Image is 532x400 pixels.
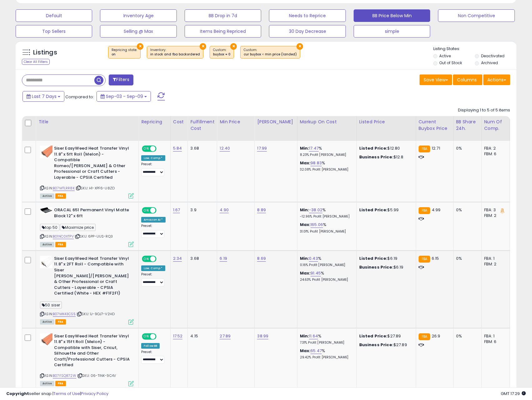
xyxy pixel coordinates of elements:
a: 1.67 [173,207,180,213]
span: OFF [156,256,166,262]
span: All listings currently available for purchase on Amazon [40,319,54,325]
div: 3.9 [190,207,212,213]
button: BB Drop in 7d [185,9,261,22]
div: $6.19 [359,256,411,261]
div: $27.89 [359,333,411,339]
span: FBA [55,381,66,386]
small: FBA [419,256,430,263]
a: 165.06 [311,222,323,228]
b: Min: [300,207,309,213]
span: OFF [156,334,166,339]
th: The percentage added to the cost of goods (COGS) that forms the calculator for Min & Max prices. [297,116,356,141]
a: Terms of Use [53,391,80,397]
a: B07MK43CS5 [53,311,76,317]
span: 4.99 [432,207,441,213]
a: -38.02 [309,207,322,213]
b: Business Price: [359,264,394,270]
div: % [300,256,352,267]
a: 8.89 [257,207,266,213]
div: BB Share 24h. [456,119,479,132]
b: Business Price: [359,154,394,160]
strong: Copyright [6,391,29,397]
h5: Listings [33,48,57,57]
b: Listed Price: [359,255,388,261]
a: 17.52 [173,333,183,339]
div: Follow BB [141,343,160,349]
button: Save View [420,74,452,85]
button: BB Price Below Min [354,9,430,22]
b: Listed Price: [359,333,388,339]
a: 65.47 [311,348,322,354]
span: ON [142,334,150,339]
div: Clear All Filters [22,59,50,65]
div: % [300,207,352,219]
span: OFF [156,208,166,213]
button: Last 7 Days [22,91,64,102]
a: 11.64 [309,333,318,339]
a: 27.89 [220,333,231,339]
button: × [137,43,143,50]
div: ASIN: [40,256,134,324]
a: Privacy Policy [81,391,108,397]
span: Maximize price [60,224,96,231]
a: 38.99 [257,333,268,339]
span: OFF [156,146,166,151]
button: Needs to Reprice [269,9,346,22]
div: cur buybox < min price (landed) [244,52,297,57]
div: 4.15 [190,333,212,339]
a: 0.43 [309,255,318,262]
img: 31n5IDonYWL._SL40_.jpg [40,256,52,268]
span: | SKU: 6PP-UUS-RQ3 [75,234,113,239]
b: Min: [300,255,309,261]
button: Selling @ Max [100,25,177,38]
b: Siser EasyWeed Heat Transfer Vinyl 11.8" x 15ft Roll (Melon) - Compatible with Siser, Cricut, Sil... [54,333,130,370]
b: Listed Price: [359,145,388,151]
a: 2.34 [173,255,182,262]
div: % [300,348,352,360]
b: Siser EasyWeed Heat Transfer Vinyl 11.8" x 2FT Roll - Compatible with Siser [PERSON_NAME]/[PERSON... [54,256,130,298]
p: 8.23% Profit [PERSON_NAME] [300,153,352,157]
p: 29.42% Profit [PERSON_NAME] [300,355,352,360]
label: Out of Stock [439,60,462,65]
div: FBA: 1 [484,256,505,261]
a: B01NC0XTPV [53,234,74,239]
button: Actions [483,74,510,85]
div: $27.89 [359,342,411,348]
div: 0% [456,146,477,151]
div: Listed Price [359,119,413,125]
span: 12.71 [432,145,440,151]
label: Archived [481,60,498,65]
button: Non Competitive [438,9,515,22]
span: Custom: [213,48,231,57]
button: × [230,43,237,50]
small: FBA [419,333,430,340]
div: FBA: 3 [484,207,505,213]
b: Min: [300,145,309,151]
div: FBA: 1 [484,333,505,339]
div: 0% [456,207,477,213]
span: Compared to: [65,94,94,100]
div: FBM: 2 [484,213,505,218]
span: ON [142,208,150,213]
span: | SKU: H1-XPF6-U8ZD [76,186,115,191]
button: Filters [109,74,133,85]
div: 0% [456,256,477,261]
div: Fulfillment Cost [190,119,214,132]
span: Sep-03 - Sep-09 [106,93,143,100]
b: Listed Price: [359,207,388,213]
a: 4.90 [220,207,229,213]
a: 6.19 [220,255,227,262]
div: Low. Comp * [141,265,165,271]
div: % [300,270,352,282]
b: ORACAL 651 Permanent Vinyl Matte Black 12" x 6ft [54,207,130,220]
button: × [296,43,303,50]
div: Min Price [220,119,252,125]
div: % [300,222,352,233]
p: 32.08% Profit [PERSON_NAME] [300,167,352,172]
div: Title [38,119,136,125]
div: $12.80 [359,146,411,151]
b: Max: [300,270,311,276]
div: % [300,146,352,157]
span: All listings currently available for purchase on Amazon [40,242,54,247]
p: 24.63% Profit [PERSON_NAME] [300,278,352,282]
